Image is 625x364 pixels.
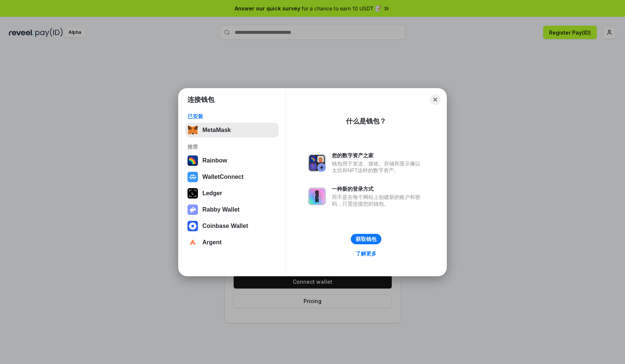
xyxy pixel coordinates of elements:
[187,221,198,231] img: svg+xml,%3Csvg%20width%3D%2228%22%20height%3D%2228%22%20viewBox%3D%220%200%2028%2028%22%20fill%3D...
[187,113,276,120] div: 已安装
[187,95,214,104] h1: 连接钱包
[430,94,440,105] button: Close
[185,123,279,138] button: MetaMask
[185,219,279,233] button: Coinbase Wallet
[202,223,248,229] div: Coinbase Wallet
[332,160,424,174] div: 钱包用于发送、接收、存储和显示像以太坊和NFT这样的数字资产。
[202,190,222,197] div: Ledger
[351,249,381,258] a: 了解更多
[332,152,424,159] div: 您的数字资产之家
[202,239,222,246] div: Argent
[187,125,198,135] img: svg+xml,%3Csvg%20fill%3D%22none%22%20height%3D%2233%22%20viewBox%3D%220%200%2035%2033%22%20width%...
[308,187,326,205] img: svg+xml,%3Csvg%20xmlns%3D%22http%3A%2F%2Fwww.w3.org%2F2000%2Fsvg%22%20fill%3D%22none%22%20viewBox...
[202,174,244,180] div: WalletConnect
[202,127,231,133] div: MetaMask
[185,202,279,217] button: Rabby Wallet
[185,235,279,250] button: Argent
[308,154,326,172] img: svg+xml,%3Csvg%20xmlns%3D%22http%3A%2F%2Fwww.w3.org%2F2000%2Fsvg%22%20fill%3D%22none%22%20viewBox...
[332,186,424,192] div: 一种新的登录方式
[356,250,376,257] div: 了解更多
[202,206,240,213] div: Rabby Wallet
[185,170,279,184] button: WalletConnect
[187,155,198,166] img: svg+xml,%3Csvg%20width%3D%22120%22%20height%3D%22120%22%20viewBox%3D%220%200%20120%20120%22%20fil...
[185,186,279,201] button: Ledger
[356,236,376,242] div: 获取钱包
[187,144,276,150] div: 推荐
[351,234,381,244] button: 获取钱包
[187,204,198,215] img: svg+xml,%3Csvg%20xmlns%3D%22http%3A%2F%2Fwww.w3.org%2F2000%2Fsvg%22%20fill%3D%22none%22%20viewBox...
[202,157,227,164] div: Rainbow
[187,188,198,199] img: svg+xml,%3Csvg%20xmlns%3D%22http%3A%2F%2Fwww.w3.org%2F2000%2Fsvg%22%20width%3D%2228%22%20height%3...
[346,117,386,126] div: 什么是钱包？
[187,237,198,248] img: svg+xml,%3Csvg%20width%3D%2228%22%20height%3D%2228%22%20viewBox%3D%220%200%2028%2028%22%20fill%3D...
[187,172,198,182] img: svg+xml,%3Csvg%20width%3D%2228%22%20height%3D%2228%22%20viewBox%3D%220%200%2028%2028%22%20fill%3D...
[332,194,424,207] div: 而不是在每个网站上创建新的账户和密码，只需连接您的钱包。
[185,153,279,168] button: Rainbow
